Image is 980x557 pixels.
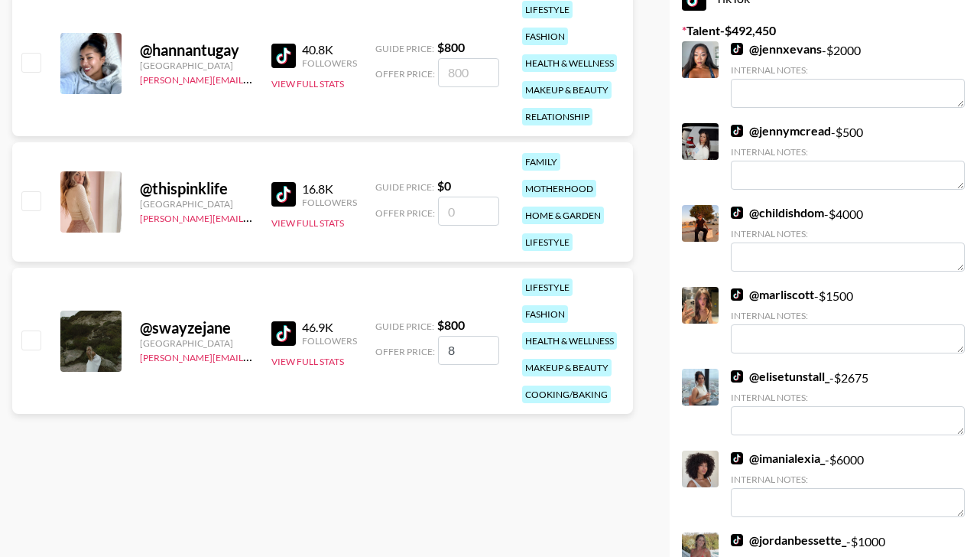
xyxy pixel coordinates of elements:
[302,57,357,69] div: Followers
[731,451,965,517] div: - $ 6000
[437,178,451,193] strong: $ 0
[140,337,253,349] div: [GEOGRAPHIC_DATA]
[731,205,965,272] div: - $ 4000
[731,287,965,353] div: - $ 1500
[731,146,965,158] div: Internal Notes:
[522,207,604,224] div: home & garden
[522,305,568,323] div: fashion
[522,359,612,376] div: makeup & beauty
[731,392,965,403] div: Internal Notes:
[522,1,573,18] div: lifestyle
[731,451,825,466] a: @imanialexia_
[522,332,617,350] div: health & wellness
[682,23,968,38] label: Talent - $ 492,450
[271,44,296,68] img: TikTok
[140,318,253,337] div: @ swayzejane
[731,310,965,321] div: Internal Notes:
[522,386,611,403] div: cooking/baking
[437,40,465,54] strong: $ 800
[140,179,253,198] div: @ thispinklife
[140,60,253,71] div: [GEOGRAPHIC_DATA]
[375,321,434,332] span: Guide Price:
[438,197,499,226] input: 0
[271,78,344,90] button: View Full Stats
[522,28,568,45] div: fashion
[522,278,573,296] div: lifestyle
[140,71,439,86] a: [PERSON_NAME][EMAIL_ADDRESS][PERSON_NAME][DOMAIN_NAME]
[271,321,296,346] img: TikTok
[522,180,596,197] div: motherhood
[375,181,434,193] span: Guide Price:
[140,210,439,224] a: [PERSON_NAME][EMAIL_ADDRESS][PERSON_NAME][DOMAIN_NAME]
[522,108,592,125] div: relationship
[522,54,617,72] div: health & wellness
[522,81,612,99] div: makeup & beauty
[731,228,965,239] div: Internal Notes:
[731,207,743,219] img: TikTok
[302,320,357,335] div: 46.9K
[302,197,357,208] div: Followers
[438,336,499,365] input: 800
[438,58,499,87] input: 800
[731,533,846,548] a: @jordanbessette_
[271,356,344,367] button: View Full Stats
[437,318,465,332] strong: $ 800
[731,41,965,108] div: - $ 2000
[522,153,560,171] div: family
[731,123,965,190] div: - $ 500
[731,41,822,57] a: @jennxevans
[731,474,965,485] div: Internal Notes:
[731,125,743,137] img: TikTok
[375,68,435,80] span: Offer Price:
[731,43,743,55] img: TikTok
[731,534,743,546] img: TikTok
[731,64,965,76] div: Internal Notes:
[271,217,344,229] button: View Full Stats
[140,349,439,363] a: [PERSON_NAME][EMAIL_ADDRESS][PERSON_NAME][DOMAIN_NAME]
[140,41,253,60] div: @ hannantugay
[375,207,435,219] span: Offer Price:
[731,123,831,138] a: @jennymcread
[271,182,296,207] img: TikTok
[302,181,357,197] div: 16.8K
[731,287,814,302] a: @marliscott
[731,288,743,301] img: TikTok
[302,335,357,347] div: Followers
[731,370,743,383] img: TikTok
[302,42,357,57] div: 40.8K
[522,233,573,251] div: lifestyle
[731,452,743,464] img: TikTok
[375,43,434,54] span: Guide Price:
[731,369,965,435] div: - $ 2675
[140,198,253,210] div: [GEOGRAPHIC_DATA]
[375,346,435,357] span: Offer Price:
[731,369,829,384] a: @elisetunstall_
[731,205,824,220] a: @childishdom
